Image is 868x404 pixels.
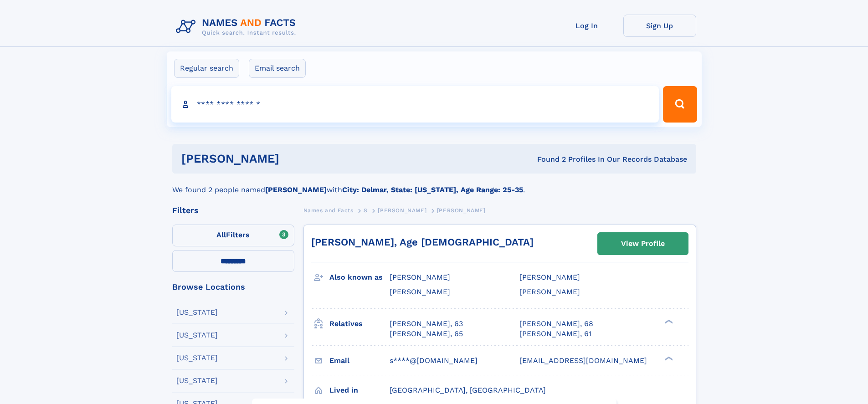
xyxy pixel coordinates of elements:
b: City: Delmar, State: [US_STATE], Age Range: 25-35 [342,185,523,194]
b: [PERSON_NAME] [265,185,327,194]
a: Sign Up [623,15,696,37]
a: [PERSON_NAME], 68 [519,319,593,329]
a: S [364,205,368,216]
div: Filters [172,206,294,215]
label: Regular search [174,59,239,78]
button: Search Button [663,86,697,123]
h3: Relatives [329,316,390,332]
a: [PERSON_NAME], Age [DEMOGRAPHIC_DATA] [311,236,534,248]
a: Names and Facts [303,205,354,216]
div: ❯ [663,318,673,324]
span: [PERSON_NAME] [519,273,580,281]
div: We found 2 people named with . [172,174,696,195]
div: [US_STATE] [176,354,218,362]
span: S [364,207,368,214]
input: search input [171,86,659,123]
span: [EMAIL_ADDRESS][DOMAIN_NAME] [519,356,647,365]
div: [US_STATE] [176,309,218,316]
h3: Email [329,353,390,368]
a: [PERSON_NAME] [378,205,426,216]
h1: [PERSON_NAME] [181,153,408,164]
label: Email search [249,59,306,78]
label: Filters [172,225,294,246]
img: Logo Names and Facts [172,15,303,39]
a: [PERSON_NAME], 65 [390,329,463,339]
a: Log In [550,15,623,37]
span: [GEOGRAPHIC_DATA], [GEOGRAPHIC_DATA] [390,386,546,394]
h3: Lived in [329,383,390,398]
a: View Profile [598,233,688,255]
span: [PERSON_NAME] [378,207,426,214]
div: View Profile [621,233,665,254]
div: Found 2 Profiles In Our Records Database [408,154,687,164]
div: ❯ [663,355,673,361]
div: Browse Locations [172,283,294,291]
span: [PERSON_NAME] [519,287,580,296]
div: [US_STATE] [176,377,218,384]
span: [PERSON_NAME] [390,287,450,296]
a: [PERSON_NAME], 61 [519,329,591,339]
span: [PERSON_NAME] [437,207,486,214]
h3: Also known as [329,270,390,285]
span: All [216,230,226,239]
span: [PERSON_NAME] [390,273,450,281]
div: [US_STATE] [176,332,218,339]
a: [PERSON_NAME], 63 [390,319,463,329]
